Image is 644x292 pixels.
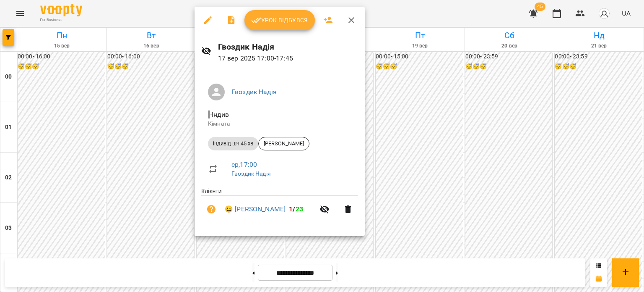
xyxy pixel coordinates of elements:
span: [PERSON_NAME] [259,140,309,147]
button: Візит ще не сплачено. Додати оплату? [201,199,221,219]
span: 23 [296,205,303,213]
span: індивід шч 45 хв [208,140,258,147]
button: Урок відбувся [244,10,315,30]
div: [PERSON_NAME] [258,137,309,150]
a: Гвоздик Надія [231,88,277,96]
h6: Гвоздик Надія [218,40,358,53]
a: 😀 [PERSON_NAME] [225,204,286,214]
span: Урок відбувся [251,15,308,25]
p: Кімната [208,120,351,128]
ul: Клієнти [201,187,358,226]
b: / [289,205,303,213]
span: - Індив [208,110,231,118]
a: ср , 17:00 [231,160,257,168]
span: 1 [289,205,293,213]
a: Гвоздик Надія [231,170,271,177]
p: 17 вер 2025 17:00 - 17:45 [218,53,358,63]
